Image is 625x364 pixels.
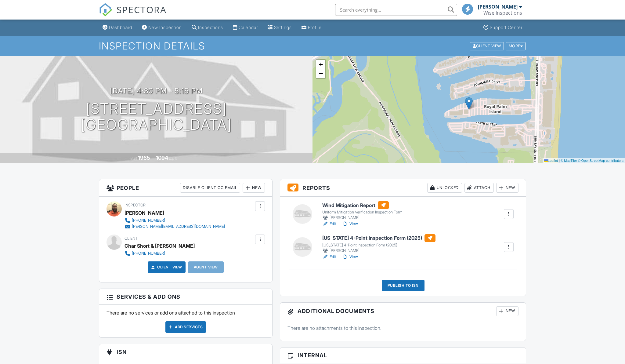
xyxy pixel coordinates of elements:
[322,234,435,242] h6: [US_STATE] 4-Point Inspection Form (2025)
[322,234,435,254] a: [US_STATE] 4-Point Inspection Form (2025) [US_STATE] 4-Point Inspection Form (2025) [PERSON_NAME]
[125,217,225,224] a: [PHONE_NUMBER]
[265,22,294,33] a: Settings
[243,183,265,193] div: New
[308,25,322,30] div: Profile
[319,70,323,77] span: −
[130,156,137,161] span: Built
[287,325,518,331] p: There are no attachments to this inspection.
[342,254,358,260] a: View
[81,101,232,133] h1: [STREET_ADDRESS] [GEOGRAPHIC_DATA]
[165,321,206,333] div: Add Services
[483,10,522,16] div: Wise Inspections
[299,22,324,33] a: Profile
[99,289,272,305] h3: Services & Add ons
[506,42,526,50] div: More
[99,3,112,16] img: The Best Home Inspection Software - Spectora
[342,221,358,227] a: View
[465,97,473,110] img: Marker
[335,4,457,16] input: Search everything...
[125,208,164,217] div: [PERSON_NAME]
[110,87,203,95] h3: [DATE] 4:30 pm - 5:15 pm
[125,203,146,207] span: Inspector
[239,25,258,30] div: Calendar
[322,210,403,215] div: Uniform Mitigation Verification Inspection Form
[150,264,182,270] a: Client View
[132,218,165,223] div: [PHONE_NUMBER]
[319,60,323,68] span: +
[100,22,135,33] a: Dashboard
[109,25,132,30] div: Dashboard
[382,280,424,291] div: Publish to ISN
[99,8,167,21] a: SPECTORA
[189,22,226,33] a: Inspections
[496,183,518,193] div: New
[559,159,560,162] span: |
[99,344,272,360] h3: ISN
[316,69,325,78] a: Zoom out
[280,348,526,363] h3: Internal
[125,250,190,257] a: [PHONE_NUMBER]
[148,25,182,30] div: New Inspection
[322,201,403,221] a: Wind Mitigation Report Uniform Mitigation Verification Inspection Form [PERSON_NAME]
[478,4,518,10] div: [PERSON_NAME]
[132,224,225,229] div: [PERSON_NAME][EMAIL_ADDRESS][DOMAIN_NAME]
[125,224,225,230] a: [PERSON_NAME][EMAIL_ADDRESS][DOMAIN_NAME]
[322,221,336,227] a: Edit
[561,159,577,162] a: © MapTiler
[427,183,462,193] div: Unlocked
[322,254,336,260] a: Edit
[99,179,272,197] h3: People
[544,159,558,162] a: Leaflet
[99,305,272,337] div: There are no services or add ons attached to this inspection
[180,183,240,193] div: Disable Client CC Email
[496,306,518,316] div: New
[117,3,167,16] span: SPECTORA
[139,22,184,33] a: New Inspection
[132,251,165,256] div: [PHONE_NUMBER]
[316,60,325,69] a: Zoom in
[280,303,526,320] h3: Additional Documents
[322,243,435,248] div: [US_STATE] 4-Point Inspection Form (2025)
[138,155,150,161] div: 1965
[490,25,522,30] div: Support Center
[481,22,525,33] a: Support Center
[230,22,260,33] a: Calendar
[198,25,223,30] div: Inspections
[578,159,623,162] a: © OpenStreetMap contributors
[274,25,292,30] div: Settings
[470,42,504,50] div: Client View
[156,155,168,161] div: 1094
[322,248,435,254] div: [PERSON_NAME]
[469,43,505,48] a: Client View
[169,156,178,161] span: sq. ft.
[280,179,526,197] h3: Reports
[322,201,403,209] h6: Wind Mitigation Report
[322,215,403,221] div: [PERSON_NAME]
[125,236,138,241] span: Client
[464,183,494,193] div: Attach
[99,41,526,51] h1: Inspection Details
[125,241,195,250] div: Char Short & [PERSON_NAME]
